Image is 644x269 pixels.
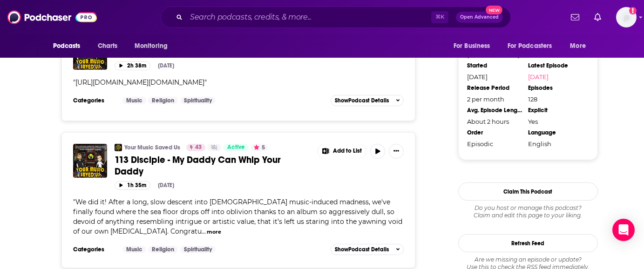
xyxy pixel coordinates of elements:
[563,37,597,55] button: open menu
[158,182,174,188] div: [DATE]
[454,40,490,53] span: For Business
[616,7,637,27] img: User Profile
[124,144,180,151] a: Your Music Saved Us
[612,219,635,241] div: Open Intercom Messenger
[207,228,221,236] button: more
[467,95,522,103] div: 2 per month
[467,73,522,81] div: [DATE]
[528,95,583,103] div: 128
[122,246,146,253] a: Music
[467,140,522,148] div: Episodic
[115,61,150,70] button: 2h 38m
[73,97,115,104] h3: Categories
[161,7,511,28] div: Search podcasts, credits, & more...
[73,198,402,235] span: "
[122,97,146,104] a: Music
[502,37,566,55] button: open menu
[458,182,598,201] button: Claim This Podcast
[180,97,216,104] a: Spirituality
[73,144,107,178] img: 113 Disciple - My Daddy Can Whip Your Daddy
[115,154,311,177] a: 113 Disciple - My Daddy Can Whip Your Daddy
[186,144,205,151] a: 43
[148,246,178,253] a: Religion
[629,7,637,14] svg: Add a profile image
[528,62,583,69] div: Latest Episode
[73,246,115,253] h3: Categories
[202,227,206,235] span: ...
[528,73,583,81] a: [DATE]
[186,10,431,25] input: Search podcasts, credits, & more...
[128,37,180,55] button: open menu
[227,143,245,152] span: Active
[467,107,522,114] div: Avg. Episode Length
[467,129,522,136] div: Order
[567,9,583,25] a: Show notifications dropdown
[458,204,598,219] div: Claim and edit this page to your liking.
[333,148,362,155] span: Add to List
[447,37,502,55] button: open menu
[318,144,366,159] button: Show More Button
[467,84,522,92] div: Release Period
[92,37,123,55] a: Charts
[73,198,402,235] span: We did it! After a long, slow descent into [DEMOGRAPHIC_DATA] music-induced madness, we've finall...
[460,15,499,20] span: Open Advanced
[528,140,583,148] div: English
[590,9,605,25] a: Show notifications dropdown
[616,7,637,27] span: Logged in as lori.heiselman
[115,154,281,177] span: 113 Disciple - My Daddy Can Whip Your Daddy
[135,40,168,53] span: Monitoring
[251,144,268,151] button: 5
[389,144,404,159] button: Show More Button
[570,40,586,53] span: More
[180,246,216,253] a: Spirituality
[486,6,502,14] span: New
[616,7,637,27] button: Show profile menu
[195,143,202,152] span: 43
[7,8,97,26] img: Podchaser - Follow, Share and Rate Podcasts
[528,118,583,125] div: Yes
[458,204,598,212] span: Do you host or manage this podcast?
[148,97,178,104] a: Religion
[335,246,389,253] span: Show Podcast Details
[467,62,522,69] div: Started
[528,84,583,92] div: Episodes
[528,107,583,114] div: Explicit
[458,234,598,252] button: Refresh Feed
[98,40,118,53] span: Charts
[53,40,81,53] span: Podcasts
[224,144,249,151] a: Active
[528,129,583,136] div: Language
[335,97,389,104] span: Show Podcast Details
[456,12,503,23] button: Open AdvancedNew
[73,78,207,87] span: " "
[331,95,404,106] button: ShowPodcast Details
[158,62,174,69] div: [DATE]
[467,118,522,125] div: About 2 hours
[331,244,404,255] button: ShowPodcast Details
[47,37,93,55] button: open menu
[508,40,552,53] span: For Podcasters
[115,144,122,151] img: Your Music Saved Us
[75,78,204,87] span: [URL][DOMAIN_NAME][DOMAIN_NAME]
[115,181,150,190] button: 1h 35m
[431,11,448,23] span: ⌘ K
